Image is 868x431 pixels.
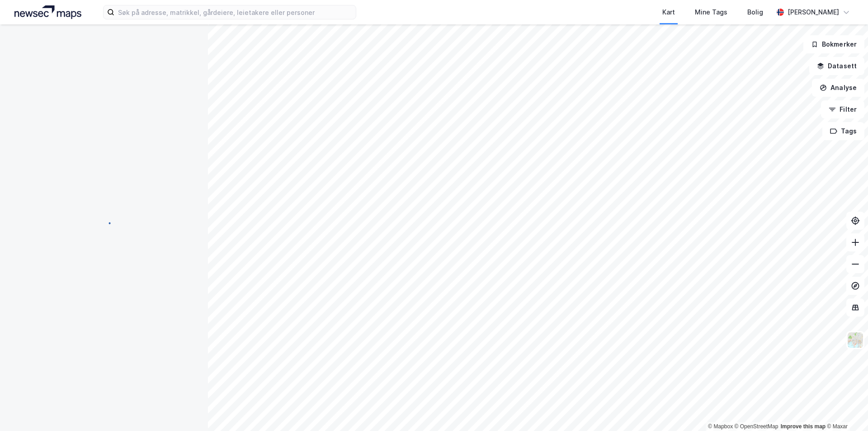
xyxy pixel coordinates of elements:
[788,7,839,18] div: [PERSON_NAME]
[823,388,868,431] iframe: Chat Widget
[735,423,778,430] a: OpenStreetMap
[747,7,763,18] div: Bolig
[114,5,356,19] input: Søk på adresse, matrikkel, gårdeiere, leietakere eller personer
[821,100,864,118] button: Filter
[822,122,864,140] button: Tags
[812,79,864,97] button: Analyse
[695,7,727,18] div: Mine Tags
[97,215,111,230] img: spinner.a6d8c91a73a9ac5275cf975e30b51cfb.svg
[662,7,675,18] div: Kart
[14,5,81,19] img: logo.a4113a55bc3d86da70a041830d287a7e.svg
[809,57,864,75] button: Datasett
[708,423,733,430] a: Mapbox
[781,423,826,430] a: Improve this map
[803,35,864,53] button: Bokmerker
[847,332,864,349] img: Z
